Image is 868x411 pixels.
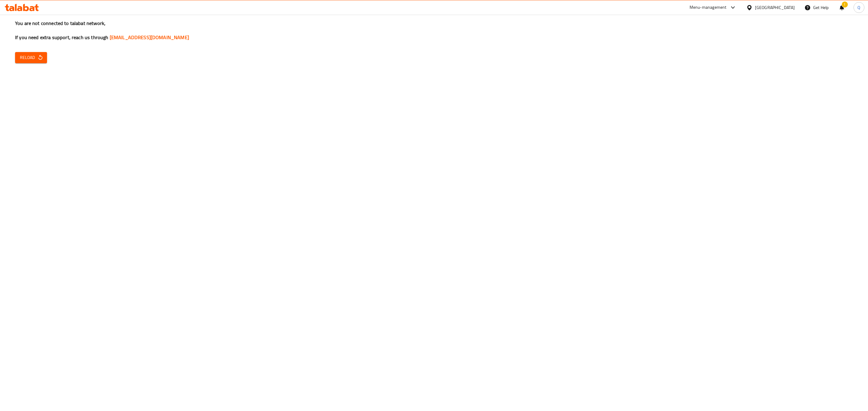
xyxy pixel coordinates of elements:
a: [EMAIL_ADDRESS][DOMAIN_NAME] [110,33,189,42]
div: Menu-management [690,4,727,11]
h3: You are not connected to talabat network, If you need extra support, reach us through [15,20,853,41]
div: [GEOGRAPHIC_DATA] [755,4,795,11]
span: Reload [20,54,42,61]
span: Q [857,4,860,11]
button: Reload [15,52,47,63]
